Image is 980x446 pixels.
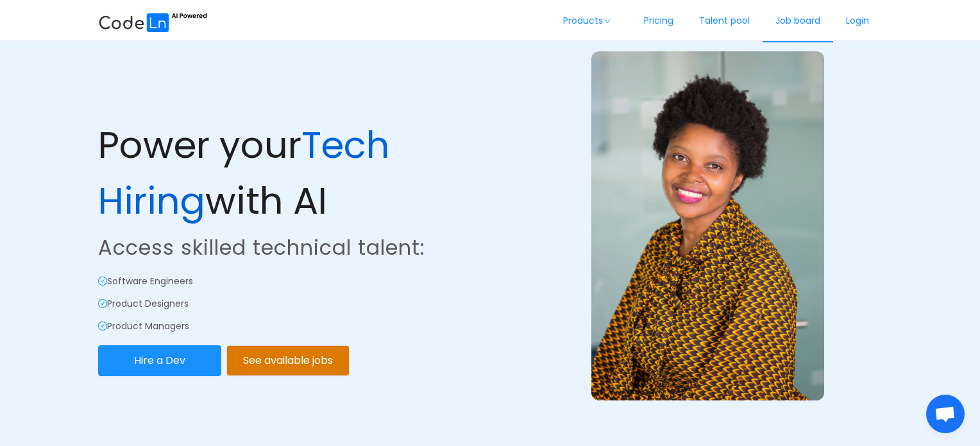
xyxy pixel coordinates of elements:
[98,322,107,330] i: icon: check-circle
[98,11,207,32] img: ai.87e98a1d.svg
[98,117,487,228] p: Power your with AI
[98,320,487,333] p: Product Managers
[98,299,107,308] i: icon: check-circle
[98,345,221,376] button: Hire a Dev
[226,345,350,376] button: See available jobs
[591,51,824,400] img: example
[98,275,487,288] p: Software Engineers
[98,232,487,263] p: Access skilled technical talent:
[604,18,611,24] i: icon: down
[98,297,487,311] p: Product Designers
[98,277,107,286] i: icon: check-circle
[926,395,965,433] a: Ouvrir le chat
